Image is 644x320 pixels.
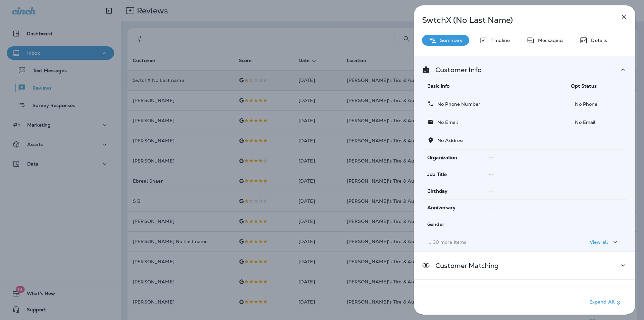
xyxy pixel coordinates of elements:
span: Gender [427,222,444,227]
p: No Phone Number [434,101,480,107]
p: No Phone [571,101,622,107]
p: No Address [434,138,465,143]
span: Opt Status [571,83,596,89]
span: -- [489,188,494,194]
p: Details [588,38,607,43]
p: Customer Info [430,67,482,73]
button: Expand All [587,296,625,309]
p: No Email [571,120,622,125]
p: ... 30 more items [427,239,560,245]
span: Anniversary [427,205,456,211]
button: View all [587,236,622,248]
span: Job Title [427,172,447,177]
p: Customer Matching [430,263,499,268]
p: View all [590,239,608,245]
p: Expand All [589,299,623,307]
span: -- [489,154,494,161]
span: Basic Info [427,83,449,89]
span: -- [489,222,494,228]
p: No Email [434,120,458,125]
p: Timeline [487,38,510,43]
p: Summary [437,38,463,43]
p: SwtchX (No Last Name) [422,15,605,25]
span: Birthday [427,188,447,194]
span: -- [489,205,494,211]
span: -- [489,171,494,177]
span: Organization [427,155,457,161]
p: Messaging [535,38,563,43]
